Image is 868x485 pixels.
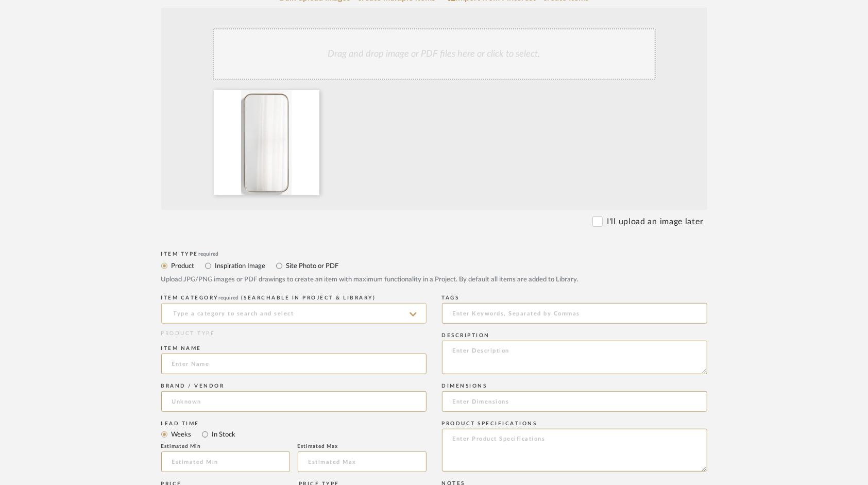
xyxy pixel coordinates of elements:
[442,303,707,324] input: Enter Keywords, Separated by Commas
[298,451,427,472] input: Estimated Max
[241,295,376,300] span: (Searchable in Project & Library)
[161,428,427,441] mat-radio-group: Select item type
[442,332,707,339] div: Description
[161,295,427,301] div: ITEM CATEGORY
[214,260,266,272] label: Inspiration Image
[442,391,707,412] input: Enter Dimensions
[161,421,427,427] div: Lead Time
[285,260,339,272] label: Site Photo or PDF
[161,251,707,257] div: Item Type
[161,383,427,389] div: Brand / Vendor
[161,345,427,352] div: Item name
[171,260,195,272] label: Product
[161,451,290,472] input: Estimated Min
[161,391,427,412] input: Unknown
[442,421,707,427] div: Product Specifications
[211,429,236,440] label: In Stock
[298,443,427,449] div: Estimated Max
[161,259,707,272] mat-radio-group: Select item type
[607,215,703,228] label: I'll upload an image later
[161,275,707,285] div: Upload JPG/PNG images or PDF drawings to create an item with maximum functionality in a Project. ...
[198,252,218,257] span: required
[161,303,427,324] input: Type a category to search and select
[161,443,290,449] div: Estimated Min
[442,383,707,389] div: Dimensions
[218,295,239,300] span: required
[442,295,707,301] div: Tags
[161,354,427,374] input: Enter Name
[161,330,427,338] div: PRODUCT TYPE
[171,429,192,440] label: Weeks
